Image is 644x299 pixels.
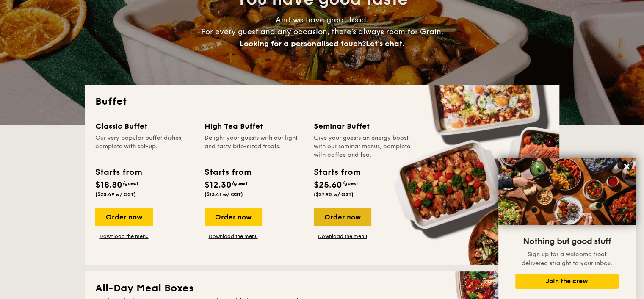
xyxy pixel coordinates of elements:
div: Order now [95,208,153,226]
button: Join the crew [515,274,619,289]
div: Delight your guests with our light and tasty bite-sized treats. [205,134,304,159]
span: Sign up for a welcome treat delivered straight to your inbox. [522,251,612,267]
span: $18.80 [95,180,122,190]
a: Download the menu [314,233,371,240]
h2: Buffet [95,95,549,108]
span: /guest [232,180,248,186]
img: DSC07876-Edit02-Large.jpeg [498,158,636,225]
span: /guest [122,180,138,186]
span: $12.30 [205,180,232,190]
div: Our very popular buffet dishes, complete with set-up. [95,134,194,159]
a: Download the menu [95,233,153,240]
div: Classic Buffet [95,120,194,132]
div: Starts from [314,166,360,179]
span: ($20.49 w/ GST) [95,191,136,197]
span: /guest [342,180,358,186]
span: Looking for a personalised touch? [240,39,366,48]
h2: All-Day Meal Boxes [95,282,549,295]
div: Order now [205,208,262,226]
span: $25.60 [314,180,342,190]
span: And we have great food. For every guest and any occasion, there’s always room for Grain. [201,15,443,48]
div: Seminar Buffet [314,120,413,132]
span: Nothing but good stuff [523,236,611,246]
a: Download the menu [205,233,262,240]
div: Give your guests an energy boost with our seminar menus, complete with coffee and tea. [314,134,413,159]
div: Starts from [205,166,251,179]
div: High Tea Buffet [205,120,304,132]
div: Order now [314,208,371,226]
span: ($27.90 w/ GST) [314,191,354,197]
button: Close [620,160,633,173]
div: Starts from [95,166,141,179]
span: ($13.41 w/ GST) [205,191,243,197]
span: Let's chat. [366,39,404,48]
